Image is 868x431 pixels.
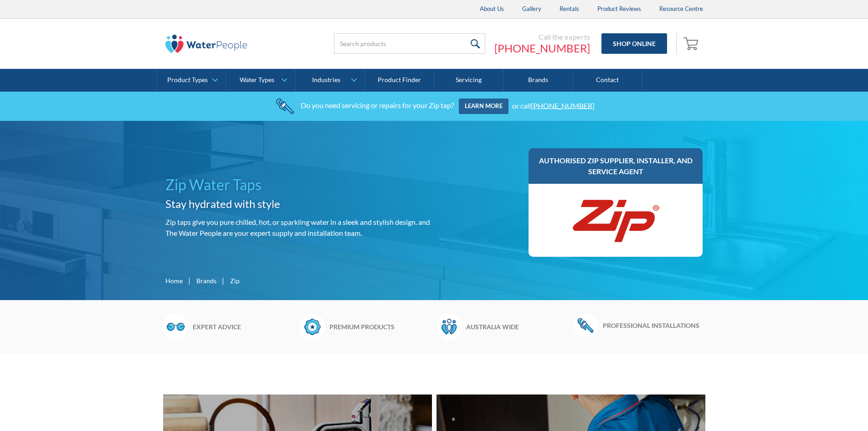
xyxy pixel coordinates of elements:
img: Wrench [573,314,598,337]
div: Zip [230,276,240,286]
h1: Zip Water Taps [165,174,431,196]
a: Product Finder [365,69,434,92]
h6: Australia wide [466,322,569,332]
img: Zip [570,193,661,248]
h6: Professional installations [603,321,705,330]
a: Water Types [226,69,295,92]
div: Industries [312,76,340,84]
div: or call [512,101,595,109]
input: Search products [334,33,485,54]
a: Industries [295,69,364,92]
a: Learn more [459,99,508,114]
p: Zip taps give you pure chilled, hot, or sparkling water in a sleek and stylish design. and The Wa... [165,217,431,239]
a: [PHONE_NUMBER] [494,42,590,55]
img: Glasses [163,314,188,339]
div: Do you need servicing or repairs for your Zip tap? [301,101,454,109]
img: The Water People [165,35,247,53]
h3: Authorised Zip supplier, installer, and service agent [538,155,694,177]
div: Product Types [167,76,208,84]
div: | [187,275,192,286]
img: shopping cart [683,36,701,51]
a: [PHONE_NUMBER] [531,101,595,109]
img: Waterpeople Symbol [437,314,462,339]
img: Badge [300,314,325,339]
a: Servicing [434,69,503,92]
a: Home [165,276,183,286]
a: Shop Online [601,33,667,54]
a: Brands [503,69,573,92]
h6: Premium products [329,322,432,332]
div: | [221,275,226,286]
a: Contact [573,69,642,92]
a: Open empty cart [681,33,703,55]
div: Water Types [240,76,274,84]
h6: Expert advice [193,322,295,332]
div: Call the experts [494,32,590,42]
a: Product Types [157,69,226,92]
a: Brands [196,276,216,286]
h2: Stay hydrated with style [165,196,431,212]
